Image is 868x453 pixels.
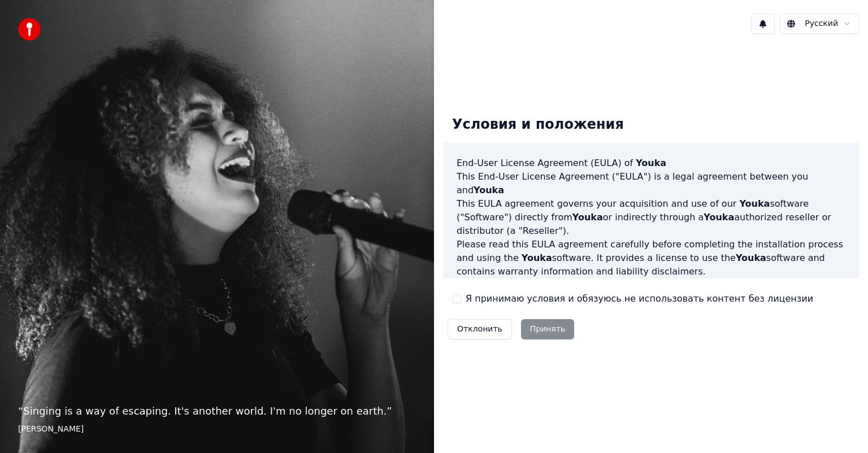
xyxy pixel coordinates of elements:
[736,252,766,263] span: Youka
[522,252,552,263] span: Youka
[704,212,734,223] span: Youka
[457,170,845,197] p: This End-User License Agreement ("EULA") is a legal agreement between you and
[448,319,512,339] button: Отклонить
[443,107,633,143] div: Условия и положения
[457,156,845,170] h3: End-User License Agreement (EULA) of
[18,424,416,435] footer: [PERSON_NAME]
[18,403,416,419] p: “ Singing is a way of escaping. It's another world. I'm no longer on earth. ”
[739,198,770,209] span: Youka
[466,292,813,306] label: Я принимаю условия и обязуюсь не использовать контент без лицензии
[457,197,845,238] p: This EULA agreement governs your acquisition and use of our software ("Software") directly from o...
[636,158,666,168] span: Youka
[474,185,504,195] span: Youka
[18,18,41,41] img: youka
[457,278,845,333] p: If you register for a free trial of the software, this EULA agreement will also govern that trial...
[572,212,603,223] span: Youka
[457,238,845,278] p: Please read this EULA agreement carefully before completing the installation process and using th...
